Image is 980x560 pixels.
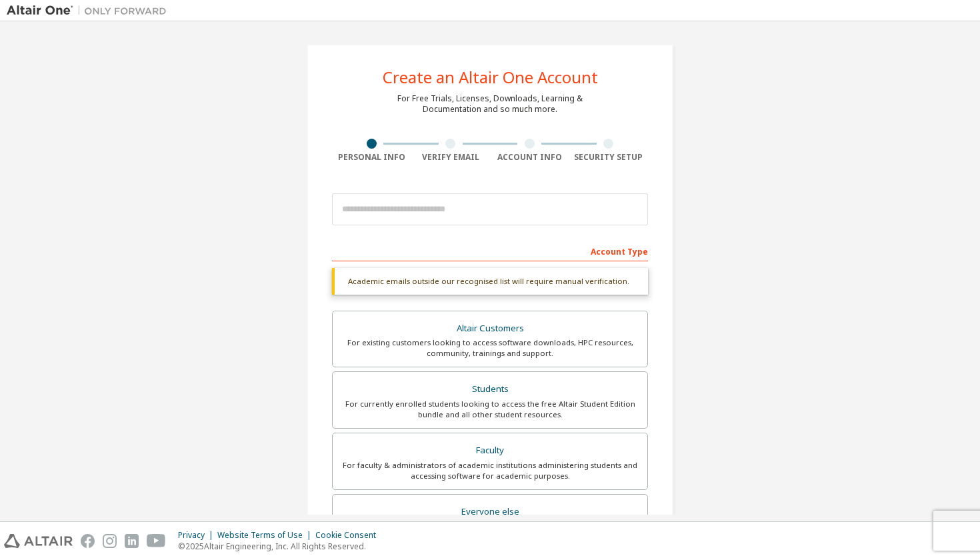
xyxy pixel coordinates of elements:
[217,530,315,541] div: Website Terms of Use
[103,534,117,548] img: instagram.svg
[569,152,649,163] div: Security Setup
[397,93,583,115] div: For Free Trials, Licenses, Downloads, Learning & Documentation and so much more.
[7,4,173,17] img: Altair One
[81,534,95,548] img: facebook.svg
[341,460,639,481] div: For faculty & administrators of academic institutions administering students and accessing softwa...
[341,441,639,460] div: Faculty
[411,152,491,163] div: Verify Email
[332,268,648,295] div: Academic emails outside our recognised list will require manual verification.
[125,534,139,548] img: linkedin.svg
[315,530,384,541] div: Cookie Consent
[383,69,598,85] div: Create an Altair One Account
[332,152,411,163] div: Personal Info
[490,152,569,163] div: Account Info
[147,534,166,548] img: youtube.svg
[178,530,217,541] div: Privacy
[341,337,639,359] div: For existing customers looking to access software downloads, HPC resources, community, trainings ...
[178,541,384,552] p: © 2025 Altair Engineering, Inc. All Rights Reserved.
[341,319,639,338] div: Altair Customers
[341,399,639,420] div: For currently enrolled students looking to access the free Altair Student Edition bundle and all ...
[341,503,639,521] div: Everyone else
[332,240,648,261] div: Account Type
[341,380,639,399] div: Students
[4,534,73,548] img: altair_logo.svg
